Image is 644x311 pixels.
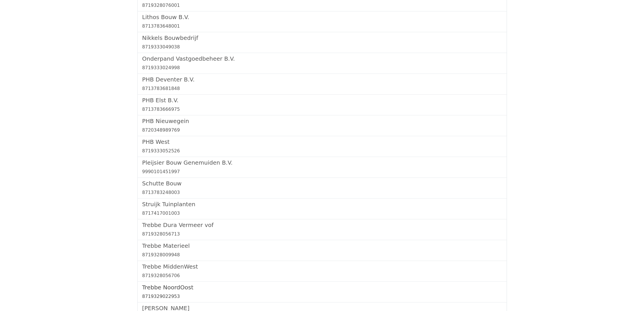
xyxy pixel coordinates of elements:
[142,55,502,62] h5: Onderpand Vastgoedbeheer B.V.
[142,34,502,41] h5: Nikkels Bouwbedrijf
[142,44,502,50] div: 8719333049038
[142,148,502,154] div: 8719333052526
[142,263,502,270] h5: Trebbe MiddenWest
[142,138,502,154] a: PHB West8719333052526
[142,168,502,175] div: 9990101451997
[142,222,502,228] h5: Trebbe Dura Vermeer vof
[142,201,502,208] h5: Struijk Tuinplanten
[142,159,502,175] a: Pleijsier Bouw Genemuiden B.V.9990101451997
[142,64,502,71] div: 8719333024998
[142,106,502,113] div: 8713783666975
[142,242,502,249] h5: Trebbe Materieel
[142,138,502,145] h5: PHB West
[142,127,502,134] div: 8720348989769
[142,14,502,21] h5: Lithos Bouw B.V.
[142,180,502,196] a: Schutte Bouw8713783248003
[142,263,502,279] a: Trebbe MiddenWest8719328056706
[142,284,502,291] h5: Trebbe NoordOost
[142,272,502,279] div: 8719328056706
[142,97,502,113] a: PHB Elst B.V.8713783666975
[142,222,502,238] a: Trebbe Dura Vermeer vof8719328056713
[142,210,502,217] div: 8717417001003
[142,55,502,71] a: Onderpand Vastgoedbeheer B.V.8719333024998
[142,231,502,238] div: 8719328056713
[142,14,502,30] a: Lithos Bouw B.V.8713783648001
[142,97,502,104] h5: PHB Elst B.V.
[142,251,502,258] div: 8719328009948
[142,118,502,134] a: PHB Nieuwegein8720348989769
[142,201,502,217] a: Struijk Tuinplanten8717417001003
[142,85,502,92] div: 8713783681848
[142,76,502,92] a: PHB Deventer B.V.8713783681848
[142,118,502,124] h5: PHB Nieuwegein
[142,242,502,258] a: Trebbe Materieel8719328009948
[142,189,502,196] div: 8713783248003
[142,23,502,30] div: 8713783648001
[142,34,502,50] a: Nikkels Bouwbedrijf8719333049038
[142,180,502,187] h5: Schutte Bouw
[142,293,502,300] div: 8719329022953
[142,159,502,166] h5: Pleijsier Bouw Genemuiden B.V.
[142,76,502,83] h5: PHB Deventer B.V.
[142,284,502,300] a: Trebbe NoordOost8719329022953
[142,2,502,9] div: 8719328076001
